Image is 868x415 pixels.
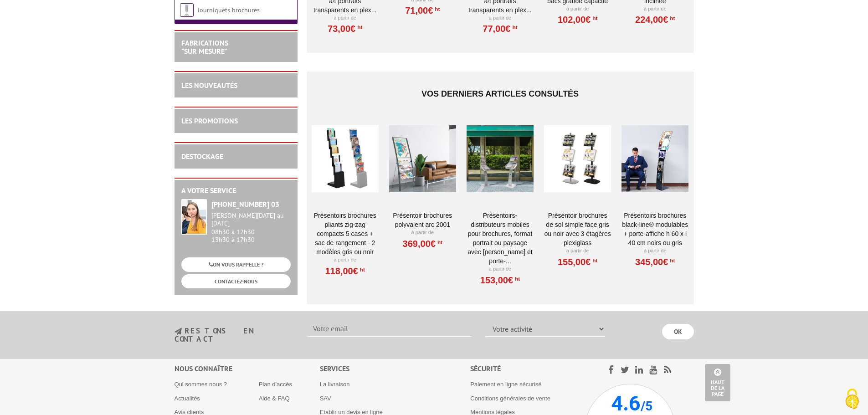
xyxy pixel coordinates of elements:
[662,324,694,339] input: OK
[181,257,291,272] a: ON VOUS RAPPELLE ?
[355,24,362,31] sup: HT
[621,247,688,255] p: À partir de
[480,277,520,283] a: 153,00€HT
[621,211,688,247] a: Présentoirs brochures Black-Line® modulables + porte-affiche H 60 x L 40 cm Noirs ou Gris
[320,381,350,388] a: La livraison
[436,239,442,246] sup: HT
[513,276,520,282] sup: HT
[389,211,456,229] a: Présentoir Brochures polyvalent Arc 2001
[470,395,550,402] a: Conditions générales de vente
[175,364,320,374] div: Nous connaître
[175,327,294,343] h3: restons en contact
[175,381,227,388] a: Qui sommes nous ?
[635,259,675,265] a: 345,00€HT
[467,266,534,273] p: À partir de
[175,328,182,335] img: newsletter.jpg
[544,247,611,255] p: À partir de
[312,15,379,22] p: À partir de
[181,116,238,125] a: LES PROMOTIONS
[259,395,290,402] a: Aide & FAQ
[181,187,291,195] h2: A votre service
[405,8,440,13] a: 71,00€HT
[621,5,688,13] p: À partir de
[328,26,362,31] a: 73,00€HT
[433,6,440,12] sup: HT
[403,241,442,246] a: 369,00€HT
[211,200,279,209] strong: [PHONE_NUMBER] 03
[511,24,518,31] sup: HT
[591,257,597,264] sup: HT
[635,17,675,22] a: 224,00€HT
[175,395,200,402] a: Actualités
[483,26,517,31] a: 77,00€HT
[180,3,194,17] img: Tourniquets brochures
[181,38,228,56] a: FABRICATIONS"Sur Mesure"
[325,268,365,274] a: 118,00€HT
[211,212,291,227] div: [PERSON_NAME][DATE] au [DATE]
[181,199,207,235] img: widget-service.jpg
[312,256,379,264] p: À partir de
[421,89,579,98] span: Vos derniers articles consultés
[668,15,675,21] sup: HT
[591,15,597,21] sup: HT
[320,395,331,402] a: SAV
[320,364,471,374] div: Services
[259,381,292,388] a: Plan d'accès
[668,257,675,264] sup: HT
[836,384,868,415] button: Cookies (fenêtre modale)
[544,211,611,247] a: Présentoir brochures de sol simple face GRIS ou NOIR avec 3 étagères PLEXIGLASS
[544,5,611,13] p: À partir de
[211,212,291,243] div: 08h30 à 12h30 13h30 à 17h30
[197,6,260,14] a: Tourniquets brochures
[358,266,365,273] sup: HT
[470,381,541,388] a: Paiement en ligne sécurisé
[181,274,291,288] a: CONTACTEZ-NOUS
[470,364,585,374] div: Sécurité
[308,321,472,337] input: Votre email
[558,259,597,265] a: 155,00€HT
[389,229,456,236] p: À partir de
[558,17,597,22] a: 102,00€HT
[181,152,223,161] a: DESTOCKAGE
[841,388,863,410] img: Cookies (fenêtre modale)
[467,15,534,22] p: À partir de
[181,81,237,90] a: LES NOUVEAUTÉS
[467,211,534,266] a: Présentoirs-distributeurs mobiles pour brochures, format portrait ou paysage avec [PERSON_NAME] e...
[312,211,379,256] a: Présentoirs brochures pliants Zig-Zag compacts 5 cases + sac de rangement - 2 Modèles Gris ou Noir
[705,364,730,401] a: Haut de la page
